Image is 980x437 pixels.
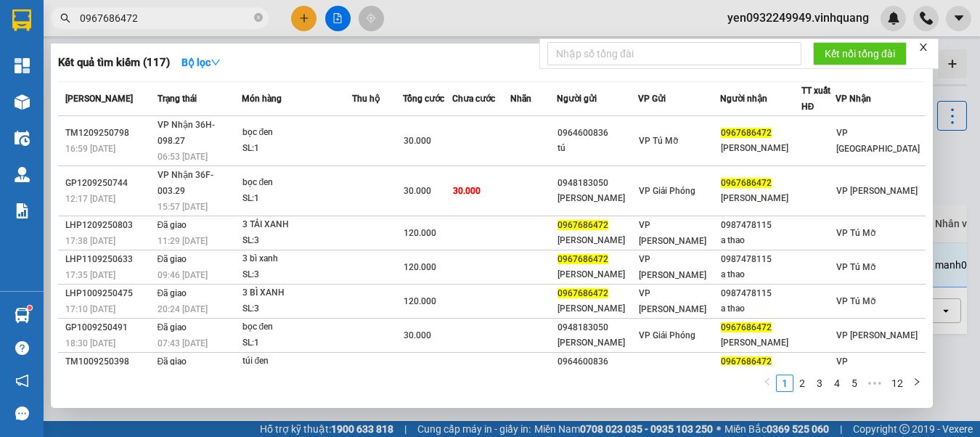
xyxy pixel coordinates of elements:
[721,267,801,282] div: a thao
[721,191,801,206] div: [PERSON_NAME]
[65,320,153,335] div: GP1009250491
[15,374,29,388] span: notification
[65,338,115,348] span: 18:30 [DATE]
[158,236,208,246] span: 11:29 [DATE]
[721,356,772,367] span: 0967686472
[759,375,776,392] button: left
[242,125,351,141] div: bọc đen
[453,186,481,196] span: 30.000
[836,262,875,272] span: VP Tú Mỡ
[558,335,637,351] div: [PERSON_NAME]
[811,375,828,392] li: 3
[863,375,886,392] span: •••
[639,330,695,340] span: VP Giải Phóng
[15,203,30,218] img: solution-icon
[158,94,197,104] span: Trạng thái
[242,301,351,317] div: SL: 3
[558,126,637,141] div: 0964600836
[759,375,776,392] li: Previous Page
[404,330,431,340] span: 30.000
[12,9,31,31] img: logo-vxr
[65,236,115,246] span: 17:38 [DATE]
[721,128,772,138] span: 0967686472
[242,335,351,351] div: SL: 1
[15,131,30,146] img: warehouse-icon
[242,251,351,267] div: 3 bì xanh
[242,141,351,157] div: SL: 1
[558,176,637,191] div: 0948183050
[557,94,597,104] span: Người gửi
[452,94,495,104] span: Chưa cước
[836,228,875,238] span: VP Tú Mỡ
[558,288,608,298] span: 0967686472
[242,267,351,283] div: SL: 3
[403,94,444,104] span: Tổng cước
[721,252,801,267] div: 0987478115
[639,136,678,146] span: VP Tú Mỡ
[813,42,907,65] button: Kết nối tổng đài
[15,407,29,420] span: message
[836,356,920,383] span: VP [GEOGRAPHIC_DATA]
[763,377,772,386] span: left
[639,288,706,314] span: VP [PERSON_NAME]
[720,94,767,104] span: Người nhận
[721,286,801,301] div: 0987478115
[15,341,29,355] span: question-circle
[60,13,70,23] span: search
[638,94,666,104] span: VP Gửi
[15,58,30,73] img: dashboard-icon
[65,126,153,141] div: TM1209250798
[918,42,928,52] span: close
[158,120,215,146] span: VP Nhận 36H-098.27
[242,319,351,335] div: bọc đen
[908,375,926,392] button: right
[721,301,801,316] div: a thao
[28,306,32,310] sup: 1
[65,304,115,314] span: 17:10 [DATE]
[404,296,436,306] span: 120.000
[721,233,801,248] div: a thao
[558,191,637,206] div: [PERSON_NAME]
[776,375,793,392] li: 1
[158,304,208,314] span: 20:24 [DATE]
[65,270,115,280] span: 17:35 [DATE]
[721,178,772,188] span: 0967686472
[170,51,232,74] button: Bộ lọcdown
[908,375,926,392] li: Next Page
[254,13,263,22] span: close-circle
[158,220,187,230] span: Đã giao
[828,375,846,392] li: 4
[158,288,187,298] span: Đã giao
[547,42,801,65] input: Nhập số tổng đài
[65,94,133,104] span: [PERSON_NAME]
[836,94,871,104] span: VP Nhận
[836,296,875,306] span: VP Tú Mỡ
[404,186,431,196] span: 30.000
[721,335,801,351] div: [PERSON_NAME]
[404,262,436,272] span: 120.000
[639,220,706,246] span: VP [PERSON_NAME]
[65,144,115,154] span: 16:59 [DATE]
[836,128,920,154] span: VP [GEOGRAPHIC_DATA]
[158,202,208,212] span: 15:57 [DATE]
[825,46,895,62] span: Kết nối tổng đài
[242,175,351,191] div: bọc đen
[863,375,886,392] li: Next 5 Pages
[846,375,862,391] a: 5
[912,377,921,386] span: right
[211,57,221,68] span: down
[829,375,845,391] a: 4
[801,86,830,112] span: TT xuất HĐ
[65,286,153,301] div: LHP1009250475
[510,94,531,104] span: Nhãn
[558,354,637,369] div: 0964600836
[15,308,30,323] img: warehouse-icon
[80,10,251,26] input: Tìm tên, số ĐT hoặc mã đơn
[639,186,695,196] span: VP Giải Phóng
[721,218,801,233] div: 0987478115
[65,194,115,204] span: 12:17 [DATE]
[242,94,282,104] span: Món hàng
[794,375,810,391] a: 2
[404,228,436,238] span: 120.000
[639,364,678,375] span: VP Tú Mỡ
